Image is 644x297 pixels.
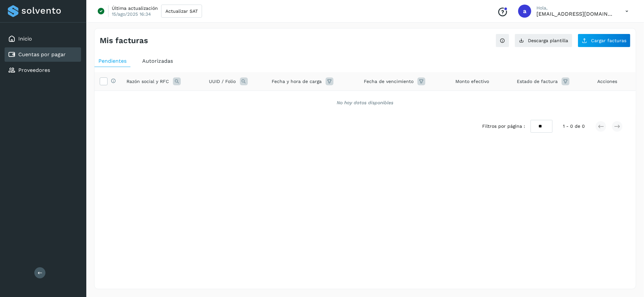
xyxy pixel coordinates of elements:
a: Proveedores [18,67,50,73]
a: Cuentas por pagar [18,51,66,58]
p: administracion@logistify.com.mx [536,11,615,17]
p: Última actualización [112,5,158,11]
div: Inicio [5,32,81,46]
span: Monto efectivo [455,78,489,85]
div: Cuentas por pagar [5,47,81,62]
span: Razón social y RFC [127,78,169,85]
span: 1 - 0 de 0 [563,123,585,130]
span: Acciones [597,78,617,85]
p: 15/ago/2025 16:34 [112,11,151,17]
span: Fecha y hora de carga [272,78,322,85]
span: Actualizar SAT [165,9,198,13]
span: Pendientes [98,58,127,64]
button: Cargar facturas [578,34,631,47]
button: Descarga plantilla [515,34,572,47]
p: Hola, [536,5,615,11]
span: Filtros por página : [483,123,525,130]
span: Autorizadas [142,58,173,64]
a: Inicio [18,36,32,42]
div: No hay datos disponibles [103,99,627,106]
span: Descarga plantilla [528,38,568,43]
span: Cargar facturas [591,38,626,43]
span: UUID / Folio [209,78,236,85]
button: Actualizar SAT [161,5,202,18]
span: Fecha de vencimiento [364,78,414,85]
span: Estado de factura [517,78,558,85]
div: Proveedores [5,63,81,77]
h4: Mis facturas [100,36,148,45]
